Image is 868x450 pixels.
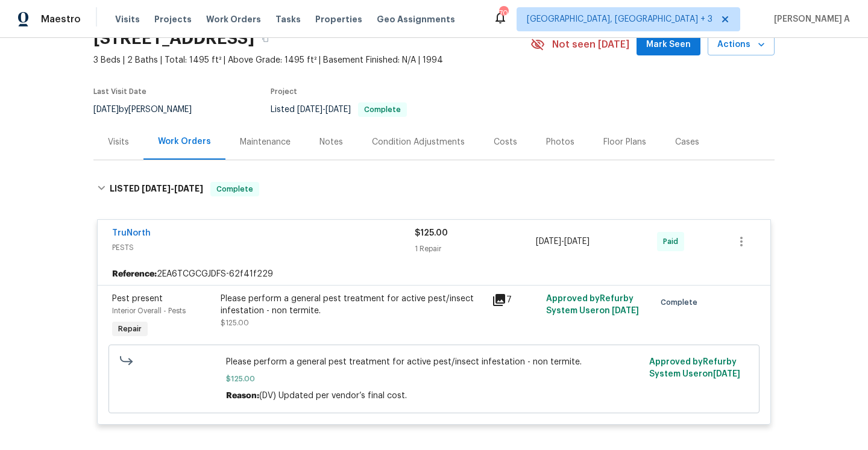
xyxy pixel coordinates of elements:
span: [DATE] [612,307,639,315]
div: 70 [499,7,508,19]
div: Work Orders [158,136,211,148]
span: Complete [212,183,258,195]
span: 3 Beds | 2 Baths | Total: 1495 ft² | Above Grade: 1495 ft² | Basement Finished: N/A | 1994 [93,54,530,66]
div: Please perform a general pest treatment for active pest/insect infestation - non termite. [221,293,485,317]
span: [DATE] [297,105,322,114]
span: $125.00 [221,319,249,327]
h6: LISTED [110,182,203,196]
span: Work Orders [206,13,261,25]
div: Maintenance [240,136,291,148]
b: Reference: [112,268,157,280]
span: Properties [315,13,362,25]
span: Geo Assignments [377,13,455,25]
span: Actions [717,37,765,52]
div: Floor Plans [603,136,646,148]
span: [DATE] [142,184,171,193]
span: Interior Overall - Pests [112,307,186,314]
span: Listed [271,105,407,114]
div: 1 Repair [415,243,536,255]
span: [DATE] [564,237,590,246]
span: [PERSON_NAME] A [769,13,850,25]
span: - [536,236,590,248]
span: Project [271,88,297,95]
span: [DATE] [713,370,740,378]
div: by [PERSON_NAME] [93,102,206,117]
span: Maestro [41,13,81,25]
span: - [297,105,351,114]
div: LISTED [DATE]-[DATE]Complete [93,170,775,208]
span: $125.00 [226,373,643,385]
button: Actions [708,34,775,56]
span: Approved by Refurby System User on [546,295,639,315]
span: - [142,184,203,193]
span: Projects [154,13,192,25]
div: 7 [492,293,539,307]
span: [DATE] [93,105,119,114]
span: Please perform a general pest treatment for active pest/insect infestation - non termite. [226,356,643,368]
span: Repair [113,323,146,335]
span: Pest present [112,295,163,303]
span: Approved by Refurby System User on [649,358,740,378]
div: Notes [319,136,343,148]
a: TruNorth [112,229,151,237]
span: Paid [663,236,683,248]
button: Copy Address [254,28,276,49]
span: Mark Seen [646,37,691,52]
span: Last Visit Date [93,88,146,95]
span: Visits [115,13,140,25]
div: 2EA6TCGCGJDFS-62f41f229 [98,263,770,285]
span: Reason: [226,392,259,400]
span: Complete [661,296,702,308]
span: $125.00 [415,229,448,237]
button: Mark Seen [637,34,700,56]
div: Condition Adjustments [372,136,465,148]
h2: [STREET_ADDRESS] [93,33,254,45]
span: Complete [359,106,406,113]
span: Not seen [DATE] [552,39,629,51]
div: Cases [675,136,699,148]
span: [GEOGRAPHIC_DATA], [GEOGRAPHIC_DATA] + 3 [527,13,712,25]
span: [DATE] [325,105,351,114]
span: [DATE] [536,237,561,246]
div: Visits [108,136,129,148]
div: Photos [546,136,574,148]
span: PESTS [112,242,415,254]
div: Costs [494,136,517,148]
span: [DATE] [174,184,203,193]
span: (DV) Updated per vendor’s final cost. [259,392,407,400]
span: Tasks [275,15,301,23]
